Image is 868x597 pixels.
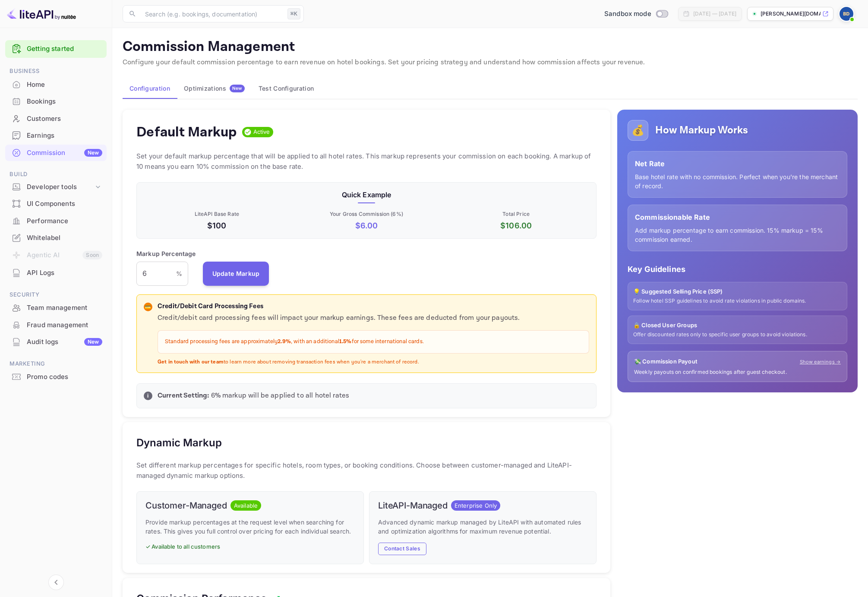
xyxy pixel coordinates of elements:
[451,502,500,510] span: Enterprise Only
[635,226,840,244] p: Add markup percentage to earn commission. 15% markup = 15% commission earned.
[123,57,858,68] p: Configure your default commission percentage to earn revenue on hotel bookings. Set your pricing ...
[145,543,355,551] p: ✓ Available to all customers
[287,8,300,19] div: ⌘K
[136,151,597,172] p: Set your default markup percentage that will be applied to all hotel rates. This markup represent...
[840,7,853,21] img: Barry Daniels
[5,93,107,109] a: Bookings
[5,290,107,300] span: Security
[158,359,589,366] p: to learn more about removing transaction fees when you're a merchant of record.
[378,518,587,536] p: Advanced dynamic markup managed by LiteAPI with automated rules and optimization algorithms for m...
[5,359,107,369] span: Marketing
[5,76,107,93] div: Home
[203,262,269,286] button: Update Markup
[294,220,440,231] p: $ 6.00
[5,170,107,179] span: Build
[5,66,107,76] span: Business
[378,500,448,511] h6: LiteAPI-Managed
[5,127,107,143] a: Earnings
[443,220,589,231] p: $ 106.00
[27,131,102,141] div: Earnings
[27,337,102,347] div: Audit logs
[5,111,107,127] div: Customers
[5,180,107,195] div: Developer tools
[5,76,107,92] a: Home
[5,317,107,333] a: Fraud management
[27,372,102,382] div: Promo codes
[5,127,107,144] div: Earnings
[5,196,107,212] div: UI Components
[761,10,821,18] p: [PERSON_NAME][DOMAIN_NAME]...
[5,40,107,58] div: Getting started
[165,338,582,346] p: Standard processing fees are approximately , with an additional for some international cards.
[158,359,224,365] strong: Get in touch with our team
[136,460,597,481] p: Set different markup percentages for specific hotels, room types, or booking conditions. Choose b...
[230,85,245,91] span: New
[27,216,102,226] div: Performance
[27,303,102,313] div: Team management
[27,80,102,90] div: Home
[230,502,261,510] span: Available
[27,199,102,209] div: UI Components
[144,190,589,200] p: Quick Example
[800,358,841,366] a: Show earnings →
[252,78,321,99] button: Test Configuration
[27,320,102,330] div: Fraud management
[5,230,107,246] a: Whitelabel
[158,391,209,400] strong: Current Setting:
[604,9,651,19] span: Sandbox mode
[7,7,76,21] img: LiteAPI logo
[5,93,107,110] div: Bookings
[633,287,842,296] p: 💡 Suggested Selling Price (SSP)
[123,38,858,56] p: Commission Management
[84,338,102,346] div: New
[144,210,290,218] p: LiteAPI Base Rate
[634,357,698,366] p: 💸 Commission Payout
[184,85,245,92] div: Optimizations
[158,302,589,312] p: Credit/Debit Card Processing Fees
[601,9,671,19] div: Switch to Production mode
[27,97,102,107] div: Bookings
[27,44,102,54] a: Getting started
[633,321,842,330] p: 🔒 Closed User Groups
[5,334,107,351] div: Audit logsNew
[5,334,107,350] a: Audit logsNew
[48,575,64,590] button: Collapse navigation
[250,128,274,136] span: Active
[5,369,107,385] div: Promo codes
[140,5,284,22] input: Search (e.g. bookings, documentation)
[27,182,94,192] div: Developer tools
[5,111,107,126] a: Customers
[631,123,644,138] p: 💰
[5,213,107,229] a: Performance
[136,436,222,450] h5: Dynamic Markup
[27,148,102,158] div: Commission
[145,303,151,311] p: 💳
[136,262,176,286] input: 0
[633,297,842,305] p: Follow hotel SSP guidelines to avoid rate violations in public domains.
[158,391,589,401] p: 6 % markup will be applied to all hotel rates
[378,543,426,555] button: Contact Sales
[294,210,440,218] p: Your Gross Commission ( 6 %)
[136,123,237,141] h4: Default Markup
[158,313,589,323] p: Credit/debit card processing fees will impact your markup earnings. These fees are deducted from ...
[693,10,736,18] div: [DATE] — [DATE]
[27,233,102,243] div: Whitelabel
[339,338,352,345] strong: 1.5%
[27,114,102,124] div: Customers
[136,249,196,258] p: Markup Percentage
[5,145,107,161] a: CommissionNew
[655,123,748,137] h5: How Markup Works
[635,172,840,190] p: Base hotel rate with no commission. Perfect when you're the merchant of record.
[123,78,177,99] button: Configuration
[633,331,842,338] p: Offer discounted rates only to specific user groups to avoid violations.
[5,265,107,281] div: API Logs
[443,210,589,218] p: Total Price
[145,500,227,511] h6: Customer-Managed
[5,300,107,316] div: Team management
[634,369,841,376] p: Weekly payouts on confirmed bookings after guest checkout.
[5,369,107,385] a: Promo codes
[84,149,102,157] div: New
[147,392,148,400] p: i
[176,269,182,278] p: %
